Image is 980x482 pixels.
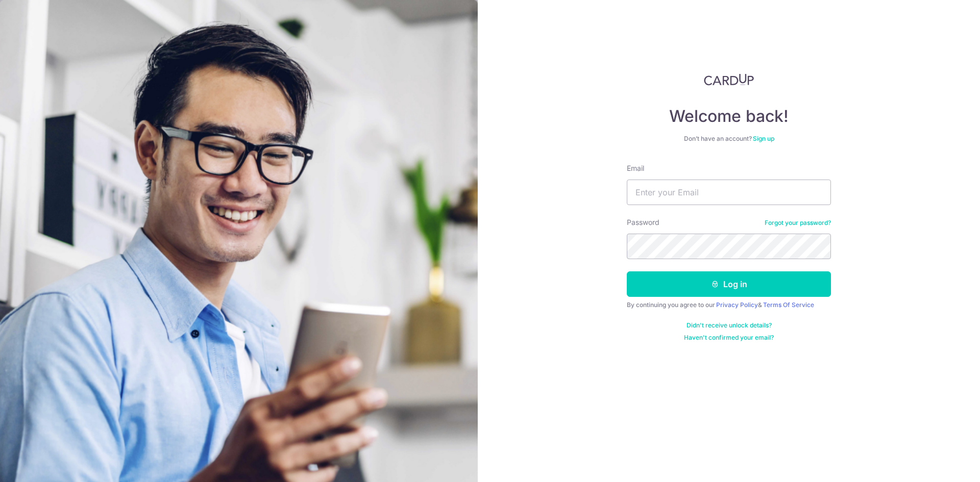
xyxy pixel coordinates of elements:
input: Enter your Email [627,180,831,205]
label: Password [627,217,659,227]
div: Don’t have an account? [627,135,831,143]
h4: Welcome back! [627,106,831,126]
img: CardUp Logo [704,73,754,86]
button: Log in [627,271,831,297]
a: Privacy Policy [716,301,758,309]
a: Forgot your password? [765,219,831,227]
a: Sign up [753,135,774,142]
a: Didn't receive unlock details? [687,321,772,329]
label: Email [627,163,644,173]
div: By continuing you agree to our & [627,301,831,309]
a: Terms Of Service [763,301,814,309]
a: Haven't confirmed your email? [684,334,774,342]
